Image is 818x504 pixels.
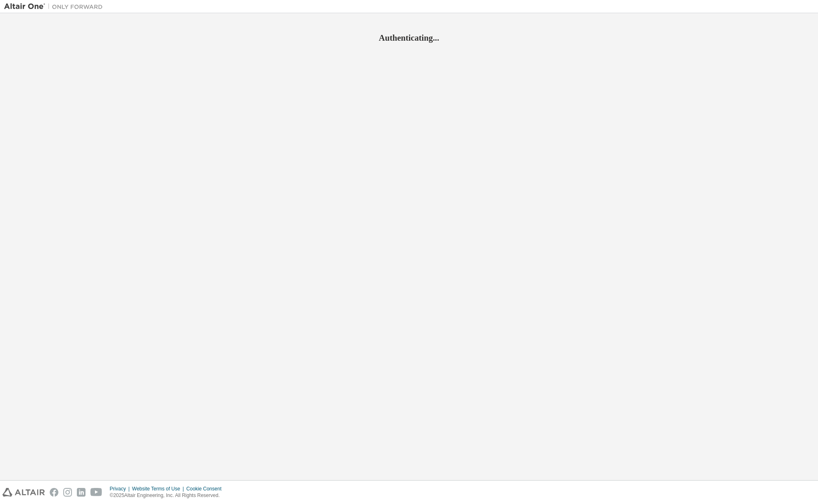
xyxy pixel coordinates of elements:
img: instagram.svg [63,488,72,497]
img: linkedin.svg [77,488,85,497]
div: Privacy [110,486,132,492]
img: Altair One [4,2,107,11]
img: facebook.svg [50,488,58,497]
img: altair_logo.svg [2,488,45,497]
div: Website Terms of Use [132,486,186,492]
h2: Authenticating... [4,32,814,43]
p: © 2025 Altair Engineering, Inc. All Rights Reserved. [110,492,226,499]
img: youtube.svg [90,488,102,497]
div: Cookie Consent [186,486,226,492]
